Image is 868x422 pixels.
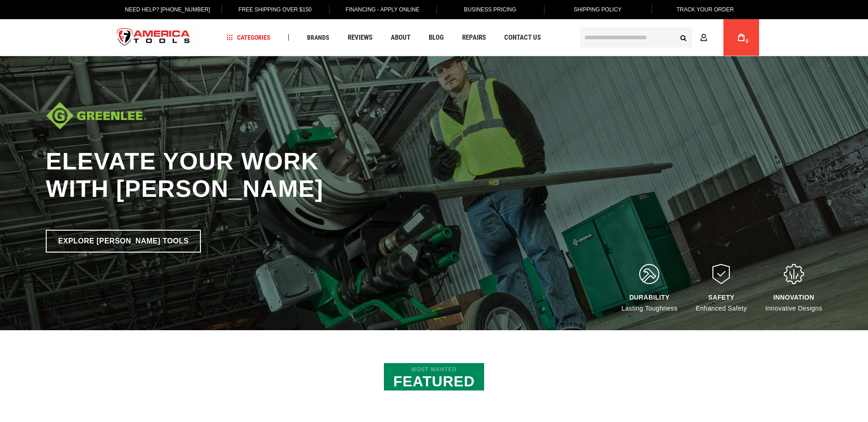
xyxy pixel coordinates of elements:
span: Brands [307,34,329,41]
span: Reviews [348,34,372,41]
span: Contact Us [504,34,541,41]
span: Categories [226,34,270,41]
button: Search [675,29,692,46]
a: Contact Us [500,32,545,44]
span: About [391,34,410,41]
a: Blog [425,32,448,44]
div: Innovative Designs [765,294,822,312]
span: Blog [429,34,444,41]
span: Most Wanted [393,366,474,373]
a: About [387,32,415,44]
span: 0 [746,39,749,44]
div: Enhanced Safety [696,294,747,312]
div: DURABILITY [621,294,677,301]
a: Explore [PERSON_NAME] Tools [46,230,201,253]
a: Repairs [458,32,490,44]
h1: Elevate Your Work with [PERSON_NAME] [46,148,458,202]
div: Lasting Toughness [621,294,677,312]
div: Innovation [765,294,822,301]
h2: Featured [384,363,484,390]
a: 0 [733,19,750,56]
span: Shipping Policy [574,6,622,13]
img: Diablo logo [46,102,146,129]
a: Brands [303,32,334,44]
div: Safety [696,294,747,301]
a: Categories [222,32,275,44]
a: store logo [109,21,198,55]
img: America Tools [109,21,198,55]
span: Repairs [462,34,486,41]
a: Reviews [344,32,377,44]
